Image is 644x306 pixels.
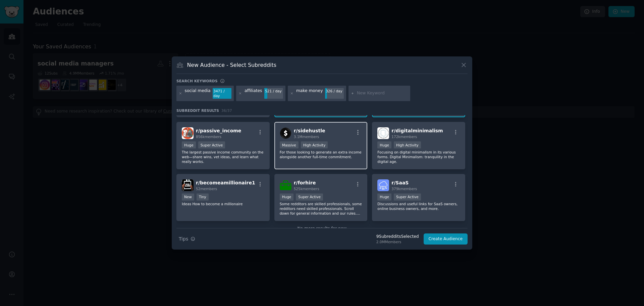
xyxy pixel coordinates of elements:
[325,88,344,94] div: 326 / day
[280,150,362,159] p: For those looking to generate an extra income alongside another full-time commitment.
[391,180,409,185] span: r/ SaaS
[280,141,299,148] div: Massive
[221,108,232,113] span: 36 / 37
[196,187,217,191] span: 52 members
[377,127,389,139] img: digitalminimalism
[391,128,443,133] span: r/ digitalminimalism
[377,141,391,148] div: Huge
[377,150,460,164] p: Focusing on digital minimalism in its various forms. Digital Minimalism: tranquility in the digit...
[198,141,225,148] div: Super Active
[182,179,194,191] img: becomeamillionaire1
[280,179,291,191] img: forhire
[182,150,264,164] p: The largest passive income community on the web—share wins, vet ideas, and learn what really works.
[294,135,319,139] span: 3.1M members
[294,128,325,133] span: r/ sidehustle
[294,180,316,185] span: r/ forhire
[187,61,276,69] h3: New Audience - Select Subreddits
[296,88,323,99] div: make money
[424,233,468,245] button: Create Audience
[391,187,417,191] span: 379k members
[280,127,291,139] img: sidehustle
[245,88,262,99] div: affiliates
[376,239,419,244] div: 2.0M Members
[280,202,362,216] p: Some redditors are skilled professionals, some redditors need skilled professionals. Scroll down ...
[213,88,231,99] div: 3471 / day
[176,233,198,245] button: Tips
[294,187,319,191] span: 525k members
[196,128,241,133] span: r/ passive_income
[391,135,417,139] span: 172k members
[394,141,421,148] div: High Activity
[376,234,419,240] div: 9 Subreddit s Selected
[182,202,264,206] p: Ideas How to become a millionaire
[280,193,294,201] div: Huge
[377,179,389,191] img: SaaS
[301,141,328,148] div: High Activity
[377,202,460,211] p: Discussions and useful links for SaaS owners, online business owners, and more.
[357,90,408,96] input: New Keyword
[296,193,323,201] div: Super Active
[182,141,196,148] div: Huge
[182,193,194,201] div: New
[196,180,255,185] span: r/ becomeamillionaire1
[179,235,188,243] span: Tips
[176,108,219,113] span: Subreddit Results
[197,193,209,201] div: Tiny
[185,88,211,99] div: social media
[176,79,218,83] h3: Search keywords
[176,226,468,232] div: No more results for now
[182,127,194,139] img: passive_income
[264,88,283,94] div: 521 / day
[394,193,421,201] div: Super Active
[196,135,221,139] span: 856k members
[377,193,391,201] div: Huge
